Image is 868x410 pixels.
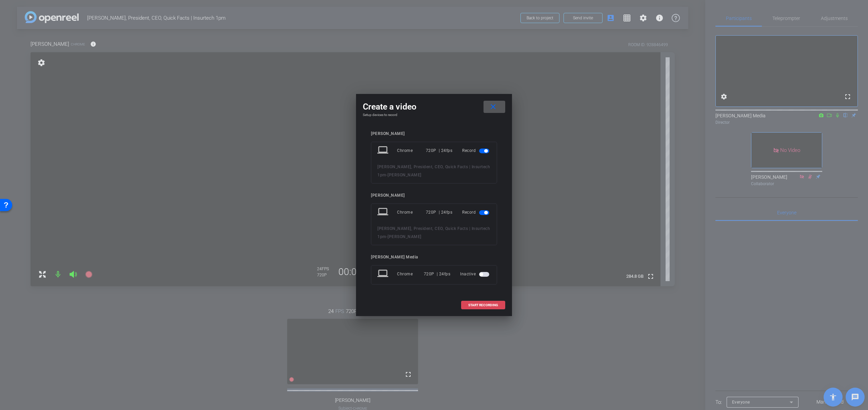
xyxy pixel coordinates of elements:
h4: Setup devices to record [363,113,505,117]
div: Create a video [363,101,505,113]
div: Chrome [397,206,426,218]
div: Record [462,206,491,218]
mat-icon: close [489,103,497,111]
span: - [386,173,388,177]
div: Chrome [397,268,424,280]
mat-icon: laptop [377,268,390,280]
button: START RECORDING [461,301,505,309]
div: 720P | 24fps [426,144,453,157]
mat-icon: laptop [377,144,390,157]
div: 720P | 24fps [426,206,453,218]
div: [PERSON_NAME] [371,193,497,198]
span: [PERSON_NAME], President, CEO, Quick Facts | Insurtech 1pm [377,226,490,239]
div: [PERSON_NAME] Media [371,255,497,260]
div: 720P | 24fps [424,268,451,280]
div: Chrome [397,144,426,157]
mat-icon: laptop [377,206,390,218]
span: - [386,234,388,239]
span: [PERSON_NAME], President, CEO, Quick Facts | Insurtech 1pm [377,164,490,177]
div: [PERSON_NAME] [371,131,497,136]
div: Record [462,144,491,157]
span: [PERSON_NAME] [388,234,421,239]
span: [PERSON_NAME] [388,173,421,177]
span: START RECORDING [468,304,498,307]
div: Inactive [460,268,491,280]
